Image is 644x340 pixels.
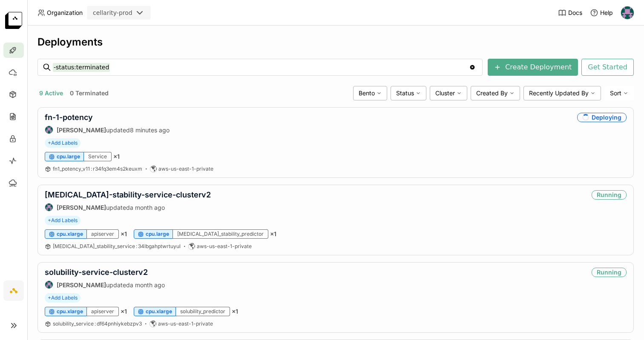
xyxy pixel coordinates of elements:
div: Running [592,268,627,277]
div: cellarity-prod [93,9,132,17]
span: cpu.large [57,153,80,160]
span: +Add Labels [45,293,80,303]
a: fn-1-potency [45,113,93,122]
span: a month ago [130,281,165,289]
div: Help [590,9,613,17]
img: Ragy [621,6,634,19]
div: apiserver [87,229,119,239]
button: 9 Active [37,88,65,99]
span: Status [396,89,414,97]
div: solubility_predictor [176,307,230,316]
span: 8 minutes ago [130,126,170,134]
button: Create Deployment [488,59,578,76]
a: [MEDICAL_DATA]_stability_service:34lbgahptwrtuyul [53,243,181,250]
strong: [PERSON_NAME] [57,126,106,134]
a: solubility-service-clusterv2 [45,268,148,277]
span: : [91,166,92,172]
span: a month ago [130,204,165,211]
div: Status [391,86,426,100]
span: aws-us-east-1-private [197,243,252,250]
img: Ragy [45,126,53,134]
img: Ragy [45,281,53,289]
input: Selected cellarity-prod. [133,9,134,17]
img: logo [5,12,22,29]
span: Cluster [435,89,455,97]
svg: Clear value [469,64,476,71]
div: [MEDICAL_DATA]_stability_predictor [173,229,268,239]
div: Cluster [430,86,467,100]
span: cpu.xlarge [57,231,83,237]
span: aws-us-east-1-private [158,320,213,327]
button: Get Started [581,59,634,76]
strong: [PERSON_NAME] [57,281,106,289]
div: Deploying [577,113,627,122]
div: Running [592,190,627,200]
div: updated [45,126,170,134]
i: loading [582,114,589,121]
div: Sort [604,86,634,100]
div: Bento [353,86,387,100]
span: cpu.xlarge [57,308,83,315]
span: +Add Labels [45,216,80,225]
span: × 1 [113,153,120,160]
input: Search [53,60,469,74]
strong: [PERSON_NAME] [57,204,106,211]
div: updated [45,280,165,289]
div: apiserver [87,307,119,316]
span: aws-us-east-1-private [158,166,213,172]
span: cpu.xlarge [146,308,172,315]
span: Organization [47,9,83,17]
span: : [95,320,96,327]
div: Service [84,152,112,161]
div: Created By [471,86,520,100]
div: updated [45,203,211,211]
span: +Add Labels [45,138,80,148]
span: × 1 [232,308,238,315]
a: fn1_potency_v11:r34fq3em4s2keuxm [53,166,142,172]
span: Sort [610,89,621,97]
span: [MEDICAL_DATA]_stability_service 34lbgahptwrtuyul [53,243,181,249]
span: Created By [476,89,508,97]
span: × 1 [121,308,127,315]
span: Docs [568,9,582,17]
span: Recently Updated By [529,89,589,97]
span: fn1_potency_v11 r34fq3em4s2keuxm [53,166,142,172]
span: cpu.large [146,231,169,237]
div: Recently Updated By [523,86,601,100]
span: Bento [359,89,375,97]
img: Ragy [45,203,53,211]
span: : [136,243,137,249]
a: [MEDICAL_DATA]-stability-service-clusterv2 [45,190,211,199]
span: × 1 [270,230,276,238]
button: 0 Terminated [68,88,110,99]
span: × 1 [121,230,127,238]
a: Docs [558,9,582,17]
span: Help [600,9,613,17]
div: Deployments [37,36,634,49]
a: solubility_service:df64pnhiykebzpv3 [53,320,142,327]
span: solubility_service df64pnhiykebzpv3 [53,320,142,327]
